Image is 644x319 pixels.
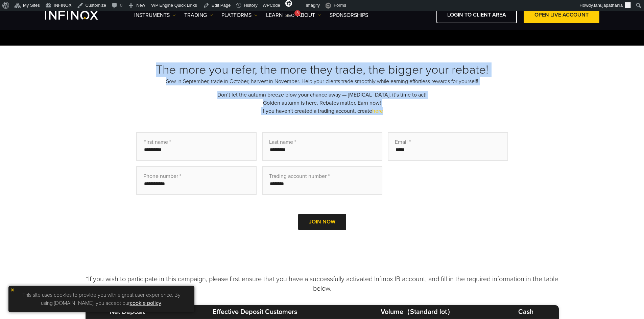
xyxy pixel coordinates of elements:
[86,62,559,77] h3: The more you refer, the more they trade, the bigger your rebate!
[266,11,289,19] a: Learn
[518,308,533,316] span: Cash
[45,11,114,20] a: INFINOX Logo
[330,11,368,19] a: SPONSORSHIPS
[86,274,559,293] p: *If you wish to participate in this campaign, please first ensure that you have a successfully ac...
[213,308,297,316] span: Effective Deposit Customers
[221,11,258,19] a: PLATFORMS
[372,108,383,114] a: here
[86,77,559,85] p: Sow in September, trade in October, harvest in November. Help your clients trade smoothly while e...
[12,289,191,309] p: This site uses cookies to provide you with a great user experience. By using [DOMAIN_NAME], you a...
[297,11,321,19] a: ABOUT
[10,288,15,292] img: yellow close icon
[298,214,346,230] button: JOIN NOW
[594,3,623,8] span: tanujapathania
[86,62,559,249] div: Don’t let the autumn breeze blow your chance away — [MEDICAL_DATA], it’s time to act! Golden autu...
[381,308,454,316] span: Volume（Standard lot）
[436,7,517,23] a: LOGIN TO CLIENT AREA
[524,7,599,23] a: OPEN LIVE ACCOUNT
[130,300,161,307] a: cookie policy
[285,13,294,18] span: SEO
[134,11,176,19] a: Instruments
[184,11,213,19] a: TRADING
[309,218,335,225] span: JOIN NOW
[294,10,301,16] div: 8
